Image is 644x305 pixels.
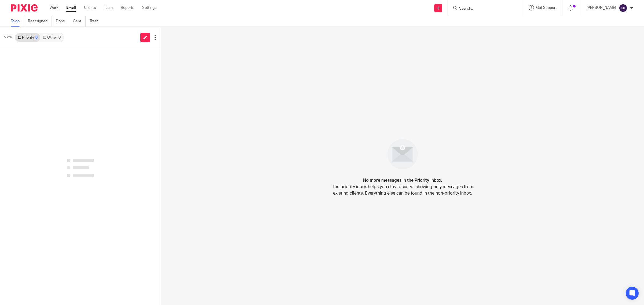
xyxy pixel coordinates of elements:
[50,5,58,10] a: Work
[536,6,557,10] span: Get Support
[619,4,627,12] img: svg%3E
[66,5,76,10] a: Email
[142,5,156,10] a: Settings
[90,16,103,27] a: Trash
[11,4,38,12] img: Pixie
[15,33,40,42] a: Priority0
[28,16,52,27] a: Reassigned
[459,6,507,11] input: Search
[121,5,134,10] a: Reports
[363,177,442,184] h4: No more messages in the Priority inbox.
[587,5,616,10] p: [PERSON_NAME]
[331,184,474,196] p: The priority inbox helps you stay focused, showing only messages from existing clients. Everythin...
[104,5,113,10] a: Team
[56,16,69,27] a: Done
[35,36,38,39] div: 0
[73,16,86,27] a: Sent
[40,33,63,42] a: Other0
[58,36,61,39] div: 0
[4,35,12,40] span: View
[11,16,24,27] a: To do
[384,136,421,173] img: image
[84,5,96,10] a: Clients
